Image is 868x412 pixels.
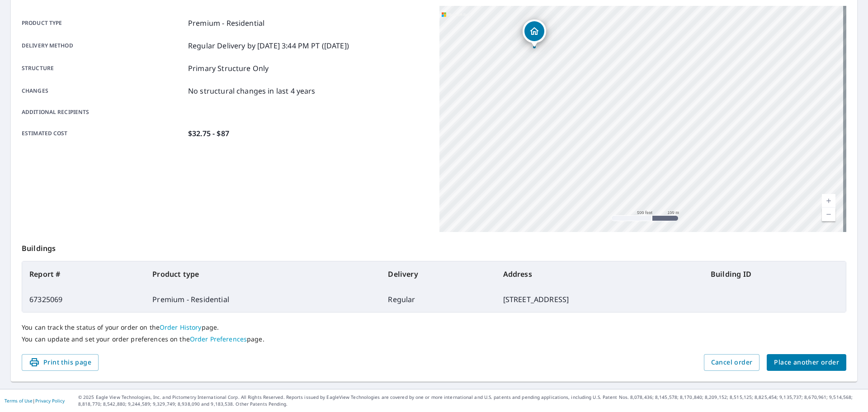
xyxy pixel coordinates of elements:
p: You can update and set your order preferences on the page. [22,335,846,343]
div: Dropped pin, building 1, Residential property, 21 GLENWOOD AVE GUELPH ON N1H4L1 [523,19,546,47]
a: Current Level 16, Zoom In [822,194,835,208]
button: Print this page [22,354,99,371]
th: Building ID [703,261,846,287]
th: Delivery [381,261,495,287]
a: Order Preferences [190,335,247,343]
a: Current Level 16, Zoom Out [822,208,835,221]
p: Primary Structure Only [188,63,269,74]
td: Regular [381,287,495,312]
p: Buildings [22,232,846,261]
p: No structural changes in last 4 years [188,85,316,96]
th: Address [496,261,703,287]
span: Place another order [774,357,839,368]
a: Privacy Policy [35,398,65,404]
p: | [5,398,65,403]
p: Delivery method [22,40,184,51]
td: [STREET_ADDRESS] [496,287,703,312]
p: Structure [22,63,184,74]
button: Place another order [767,354,846,371]
p: Premium - Residential [188,18,264,28]
button: Cancel order [704,354,760,371]
p: Estimated cost [22,128,184,139]
span: Cancel order [711,357,753,368]
td: 67325069 [22,287,145,312]
p: You can track the status of your order on the page. [22,323,846,331]
p: Changes [22,85,184,96]
p: $32.75 - $87 [188,128,229,139]
p: Regular Delivery by [DATE] 3:44 PM PT ([DATE]) [188,40,349,51]
p: © 2025 Eagle View Technologies, Inc. and Pictometry International Corp. All Rights Reserved. Repo... [78,394,863,407]
a: Terms of Use [5,398,33,404]
span: Print this page [29,357,91,368]
th: Product type [145,261,381,287]
th: Report # [22,261,145,287]
p: Additional recipients [22,108,184,116]
p: Product type [22,18,184,28]
a: Order History [160,323,202,331]
td: Premium - Residential [145,287,381,312]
